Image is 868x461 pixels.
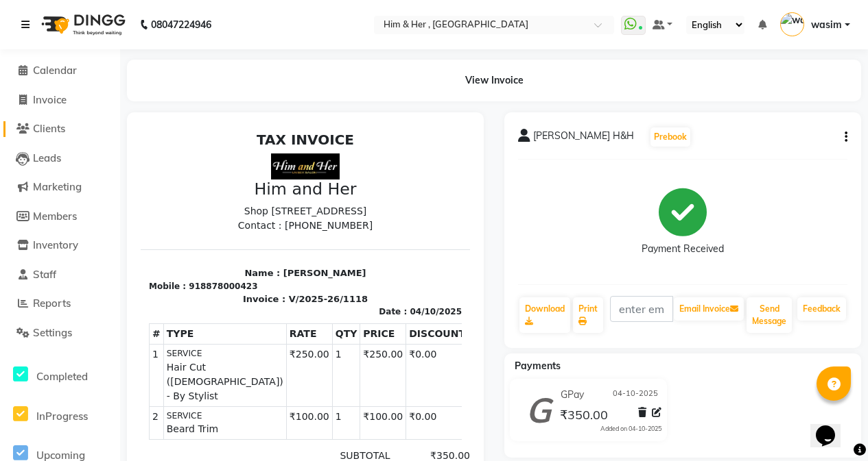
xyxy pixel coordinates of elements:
div: Paid [191,380,260,395]
div: ₹350.00 [260,337,329,351]
b: 08047224946 [151,5,211,44]
button: Prebook [650,127,690,147]
p: Shop [STREET_ADDRESS] [8,78,321,92]
p: Name : [PERSON_NAME] [8,140,321,154]
span: GPay [561,388,584,402]
a: Invoice [3,92,117,108]
a: Staff [3,267,117,283]
td: 1 [9,219,23,280]
td: ₹250.00 [145,219,191,280]
a: Marketing [3,179,117,195]
span: Hair Cut ([DEMOGRAPHIC_DATA]) - By Stylist [26,234,143,277]
div: 918878000423 [48,154,117,166]
td: ₹100.00 [145,280,191,313]
button: Email Invoice [674,297,744,321]
td: 1 [191,280,220,313]
span: Marketing [33,180,82,193]
span: Staff [33,268,56,281]
div: SUBTOTAL [191,323,260,337]
span: Completed [36,370,88,383]
div: Payment Received [642,242,724,256]
div: 04/10/2025 [269,179,321,192]
span: [PERSON_NAME] H&H [533,129,634,148]
div: ₹350.00 [260,323,329,337]
span: Invoice [33,93,67,106]
h2: TAX INVOICE [8,5,321,22]
span: Payments [515,360,561,372]
span: Beard Trim [26,296,143,310]
span: Leads [33,151,61,164]
h3: Him and Her [8,53,321,73]
button: Send Message [747,297,792,333]
span: Calendar [33,64,77,77]
iframe: chat widget [810,406,854,447]
img: logo [35,5,129,44]
td: ₹0.00 [266,219,328,280]
a: Download [519,297,570,333]
th: DISCOUNT [266,198,328,219]
th: PRICE [220,198,266,219]
td: ₹250.00 [220,219,266,280]
a: Leads [3,151,117,166]
span: Inventory [33,238,78,251]
div: Date : [238,179,266,192]
p: Contact : [PHONE_NUMBER] [8,92,321,107]
div: View Invoice [127,60,861,101]
a: Calendar [3,63,117,79]
div: Mobile : [8,154,45,166]
a: Reports [3,296,117,312]
p: Invoice : V/2025-26/1118 [8,166,321,180]
div: GRAND TOTAL [191,351,260,380]
th: RATE [145,198,191,219]
td: 2 [9,280,23,313]
span: InProgress [36,410,88,423]
span: Clients [33,122,65,135]
a: Feedback [797,297,846,321]
img: wasim [780,12,804,36]
th: QTY [191,198,220,219]
td: ₹0.00 [266,280,328,313]
a: Print [573,297,603,333]
td: 1 [191,219,220,280]
td: ₹100.00 [220,280,266,313]
span: Settings [33,326,72,339]
th: TYPE [23,198,145,219]
a: Members [3,209,117,225]
span: wasim [811,18,842,32]
a: Clients [3,121,117,137]
small: SERVICE [26,221,143,234]
th: # [9,198,23,219]
div: ₹350.00 [260,351,329,380]
div: ₹350.00 [260,380,329,395]
span: Members [33,210,77,223]
span: Reports [33,297,71,310]
small: SERVICE [26,284,143,296]
a: Settings [3,325,117,341]
a: Inventory [3,238,117,253]
div: NET [191,337,260,351]
span: ₹350.00 [560,407,608,426]
span: 04-10-2025 [613,388,658,402]
input: enter email [610,296,673,322]
div: Added on 04-10-2025 [600,424,661,434]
